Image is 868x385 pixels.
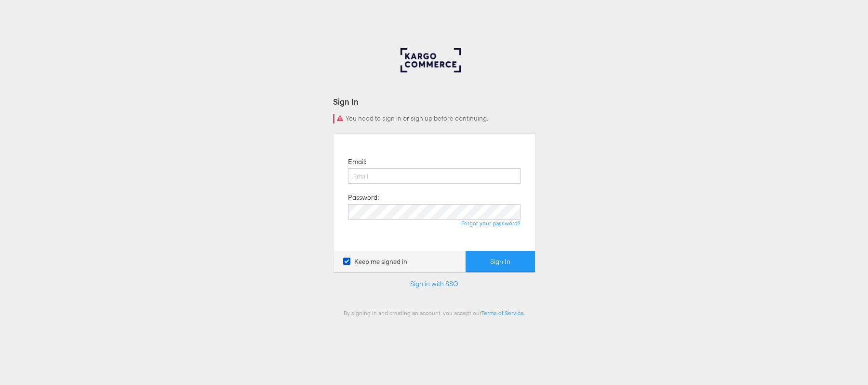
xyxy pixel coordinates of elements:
[333,309,535,316] div: By signing in and creating an account, you accept our .
[348,193,379,202] label: Password:
[343,257,407,266] label: Keep me signed in
[481,309,524,316] a: Terms of Service
[466,251,535,273] button: Sign In
[333,96,535,107] div: Sign In
[348,168,521,184] input: Email
[348,157,366,166] label: Email:
[410,279,458,288] a: Sign in with SSO
[461,220,521,227] a: Forgot your password?
[333,114,535,124] div: You need to sign in or sign up before continuing.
